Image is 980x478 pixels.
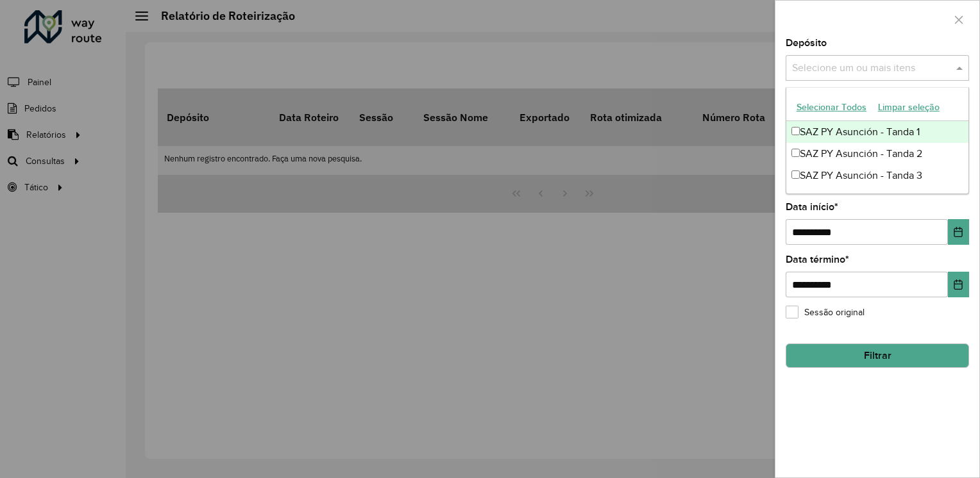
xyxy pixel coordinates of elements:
[786,165,968,186] div: SAZ PY Asunción - Tanda 3
[786,343,969,368] button: Filtrar
[786,252,849,267] label: Data término
[791,97,872,117] button: Selecionar Todos
[872,97,945,117] button: Limpar seleção
[786,306,865,319] label: Sessão original
[786,121,968,143] div: SAZ PY Asunción - Tanda 1
[786,199,838,215] label: Data início
[786,87,969,194] ng-dropdown-panel: Options list
[948,272,969,297] button: Choose Date
[786,35,827,51] label: Depósito
[786,143,968,165] div: SAZ PY Asunción - Tanda 2
[948,219,969,245] button: Choose Date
